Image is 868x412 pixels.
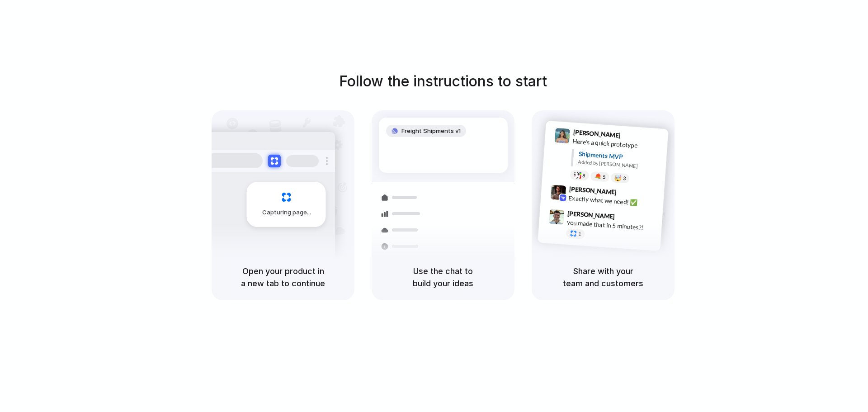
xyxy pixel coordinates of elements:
span: 9:42 AM [619,188,638,199]
span: [PERSON_NAME] [569,184,617,197]
div: you made that in 5 minutes?! [566,218,657,233]
h5: Use the chat to build your ideas [382,265,504,289]
span: [PERSON_NAME] [573,127,621,140]
span: 5 [603,175,606,180]
div: Exactly what we need! ✅ [568,193,659,208]
div: Shipments MVP [578,149,662,164]
div: Here's a quick prototype [572,137,663,152]
span: 8 [582,173,585,178]
span: 1 [578,232,581,237]
h5: Share with your team and customers [542,265,664,289]
span: [PERSON_NAME] [567,208,615,222]
h5: Open your product in a new tab to continue [222,265,344,289]
h1: Follow the instructions to start [339,71,547,92]
span: Capturing page [262,208,312,217]
span: Freight Shipments v1 [401,127,461,136]
span: 9:47 AM [618,213,636,223]
div: 🤯 [614,175,622,181]
span: 9:41 AM [623,132,642,142]
div: Added by [PERSON_NAME] [578,158,661,171]
span: 3 [623,176,626,181]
